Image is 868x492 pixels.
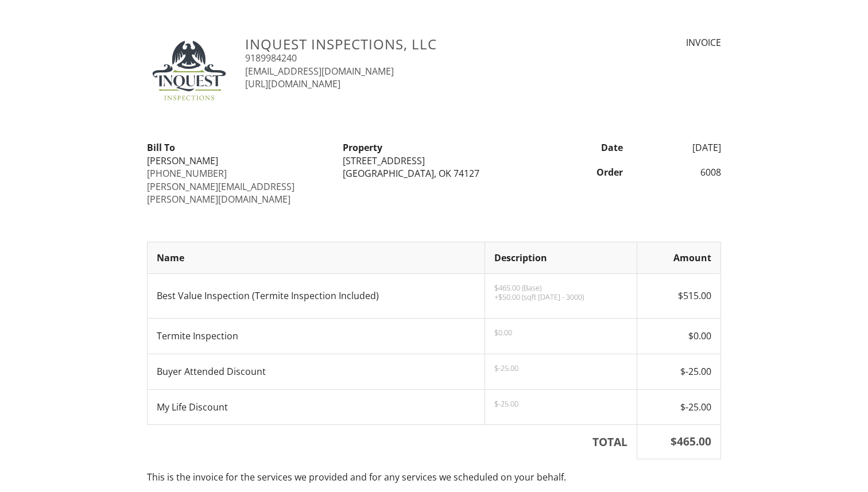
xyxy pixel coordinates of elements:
div: 6008 [630,166,728,179]
th: $465.00 [637,425,721,459]
div: Order [532,166,630,179]
p: $-25.00 [494,399,627,408]
td: Best Value Inspection (Termite Inspection Included) [148,274,485,319]
a: [EMAIL_ADDRESS][DOMAIN_NAME] [245,65,394,78]
h3: Inquest Inspections, LLC [245,36,574,52]
div: [STREET_ADDRESS] [343,154,525,167]
div: Date [532,141,630,154]
div: [PERSON_NAME] [147,154,329,167]
th: Name [148,242,485,273]
a: [URL][DOMAIN_NAME] [245,78,340,90]
td: My Life Discount [148,389,485,425]
img: data [147,36,231,103]
a: [PHONE_NUMBER] [147,167,227,180]
th: Description [485,242,637,273]
td: $0.00 [637,318,721,354]
p: This is the invoice for the services we provided and for any services we scheduled on your behalf. [147,471,721,483]
td: $-25.00 [637,389,721,425]
th: Amount [637,242,721,273]
p: $0.00 [494,328,627,337]
a: 9189984240 [245,52,297,64]
strong: Bill To [147,141,175,154]
td: $-25.00 [637,354,721,389]
div: [GEOGRAPHIC_DATA], OK 74127 [343,167,525,180]
p: $465.00 (Base) +$50.00 (sqft [DATE] - 3000) [494,283,627,301]
div: INVOICE [588,36,721,49]
td: Termite Inspection [148,318,485,354]
th: TOTAL [148,425,637,459]
td: $515.00 [637,274,721,319]
a: [PERSON_NAME][EMAIL_ADDRESS][PERSON_NAME][DOMAIN_NAME] [147,180,294,206]
div: [DATE] [630,141,728,154]
p: $-25.00 [494,363,627,373]
td: Buyer Attended Discount [148,354,485,389]
strong: Property [343,141,382,154]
